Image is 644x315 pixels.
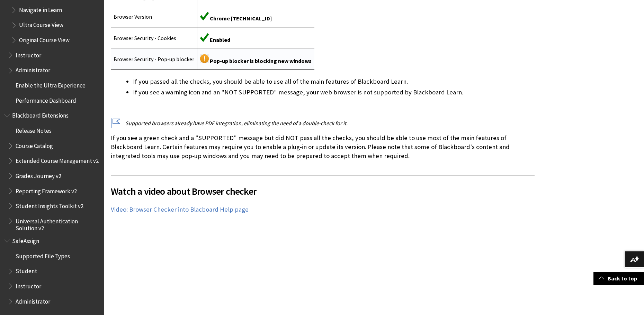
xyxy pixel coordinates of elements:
span: SafeAssign [12,235,39,244]
span: Original Course View [19,34,70,44]
td: Browser Security - Cookies [111,27,197,48]
span: Enabled [210,36,230,43]
li: If you see a warning icon and an "NOT SUPPORTED" message, your web browser is not supported by Bl... [133,87,535,97]
p: Supported browsers already have PDF integration, eliminating the need of a double-check for it. [111,119,535,127]
span: Course Catalog [16,140,53,149]
span: Student [16,266,37,275]
span: Universal Authentication Solution v2 [16,215,99,232]
span: Chrome [TECHNICAL_ID] [210,15,272,22]
span: Performance Dashboard [16,95,76,104]
span: Reporting Framework v2 [16,185,77,195]
span: Enable the Ultra Experience [16,80,86,89]
td: Browser Security - Pop-up blocker [111,48,197,70]
span: Grades Journey v2 [16,170,61,179]
a: Back to top [593,272,644,285]
nav: Book outline for Blackboard SafeAssign [4,235,100,307]
span: Ultra Course View [19,19,63,29]
li: If you passed all the checks, you should be able to use all of the main features of Blackboard Le... [133,77,535,86]
span: Navigate in Learn [19,4,62,13]
span: Supported File Types [16,250,70,260]
span: Administrator [16,65,50,74]
span: Watch a video about Browser checker [111,184,535,198]
img: Green supported icon [200,12,209,20]
a: Video: Browser Checker into Blacboard Help page [111,205,249,214]
nav: Book outline for Blackboard Extensions [4,110,100,232]
span: Administrator [16,296,50,305]
span: Blackboard Extensions [12,110,69,119]
span: Instructor [16,49,41,59]
p: If you see a green check and a "SUPPORTED" message but did NOT pass all the checks, you should be... [111,133,535,161]
span: Instructor [16,280,41,290]
img: Green supported icon [200,33,209,42]
td: Browser Version [111,6,197,27]
span: Student Insights Toolkit v2 [16,200,83,210]
span: Extended Course Management v2 [16,155,99,164]
img: Yellow warning icon [200,54,209,63]
span: Release Notes [16,125,52,134]
span: Pop-up blocker is blocking new windows [210,57,312,64]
